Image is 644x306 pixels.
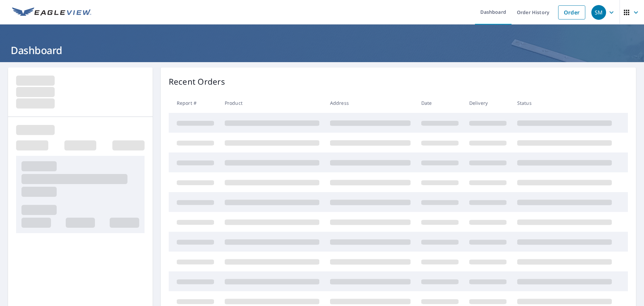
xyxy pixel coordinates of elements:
[169,93,219,113] th: Report #
[219,93,325,113] th: Product
[416,93,464,113] th: Date
[591,5,606,20] div: SM
[512,93,617,113] th: Status
[8,43,636,57] h1: Dashboard
[558,5,585,19] a: Order
[464,93,512,113] th: Delivery
[325,93,416,113] th: Address
[169,76,225,88] p: Recent Orders
[12,7,91,17] img: EV Logo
